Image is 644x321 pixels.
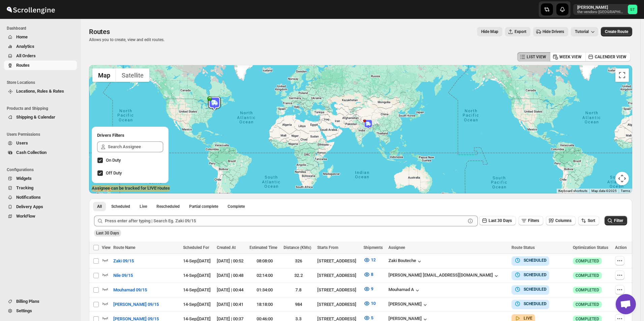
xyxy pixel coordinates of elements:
input: Search Assignee [108,141,163,152]
span: Nile 09/15 [113,272,133,279]
div: [DATE] | 00:41 [217,301,245,308]
button: 8 [359,269,377,280]
div: 08:08:00 [250,258,279,264]
span: All [97,204,102,209]
div: [STREET_ADDRESS] [317,272,359,279]
input: Press enter after typing | Search Eg. Zaki 09/15 [105,216,466,226]
span: Billing Plans [16,299,39,304]
button: Mouhamad 09/15 [109,285,151,295]
span: COMPLETED [576,273,599,278]
button: Cash Collection [4,148,77,157]
button: Mouhamad A [388,287,421,294]
span: Widgets [16,176,32,181]
span: Shipping & Calendar [16,115,55,120]
img: ScrollEngine [5,1,56,18]
span: Action [615,245,627,250]
button: Hide Drivers [533,27,568,36]
span: Routes [16,63,30,68]
button: Columns [546,216,576,225]
span: Distance (KMs) [284,245,311,250]
span: Off Duty [106,170,122,175]
button: Analytics [4,42,77,51]
button: 9 [359,284,377,294]
button: Nile 09/15 [109,270,137,281]
span: Assignee [388,245,405,250]
span: Filter [614,218,623,223]
button: Last 30 Days [479,216,516,225]
span: Dashboard [7,26,78,31]
div: [DATE] | 00:44 [217,287,245,293]
button: [PERSON_NAME] 09/15 [109,299,163,310]
div: [PERSON_NAME] [388,301,429,308]
button: Zaki 09/15 [109,256,138,266]
button: WorkFlow [4,212,77,221]
button: Shipping & Calendar [4,113,77,122]
span: Last 30 Days [489,218,512,223]
div: 7.8 [284,287,313,293]
span: Optimization Status [573,245,608,250]
a: Open this area in Google Maps (opens a new window) [91,185,113,193]
button: Toggle fullscreen view [615,68,629,82]
span: Partial complete [189,204,218,209]
p: [PERSON_NAME] [577,5,625,10]
button: Filters [519,216,543,225]
span: 14-Sep | [DATE] [183,287,211,292]
button: Keyboard shortcuts [558,189,587,193]
span: LIST VIEW [527,54,546,60]
b: SCHEDULED [524,301,547,306]
p: the-vendors-[GEOGRAPHIC_DATA] [577,10,625,14]
button: SCHEDULED [514,257,547,264]
span: Mouhamad 09/15 [113,287,147,293]
button: Map camera controls [615,172,629,185]
button: WEEK VIEW [550,52,586,62]
span: Sort [588,218,595,223]
button: All routes [93,202,106,211]
span: Locations, Rules & Rates [16,89,64,94]
span: Scheduled For [183,245,209,250]
span: Map data ©2025 [591,189,617,193]
span: Tracking [16,185,33,190]
button: 12 [359,255,380,265]
button: All Orders [4,51,77,61]
span: Users [16,140,28,146]
span: Hide Drivers [543,29,564,34]
button: CALENDER VIEW [585,52,631,62]
span: Notifications [16,195,41,200]
div: 984 [284,301,313,308]
span: Settings [16,308,32,313]
div: [STREET_ADDRESS] [317,287,359,293]
div: 01:34:00 [250,287,279,293]
button: Widgets [4,174,77,183]
span: Configurations [7,167,78,172]
span: Rescheduled [156,204,180,209]
span: Products and Shipping [7,106,78,111]
span: COMPLETED [576,258,599,264]
span: 9 [371,286,373,291]
span: Zaki 09/15 [113,258,134,264]
div: 18:18:00 [250,301,279,308]
button: Tracking [4,183,77,193]
span: Scheduled [111,204,130,209]
span: Tutorial [575,29,589,34]
span: Routes [89,28,110,36]
div: 326 [284,258,313,264]
span: WEEK VIEW [559,54,582,60]
button: Tutorial [571,27,598,36]
span: Home [16,34,28,39]
span: Hide Map [481,29,498,34]
b: SCHEDULED [524,272,547,277]
span: 8 [371,272,373,277]
span: Route Name [113,245,135,250]
button: Settings [4,306,77,316]
div: 32.2 [284,272,313,279]
span: Filters [528,218,539,223]
button: [PERSON_NAME] [EMAIL_ADDRESS][DOMAIN_NAME] [388,272,500,279]
span: All Orders [16,53,36,58]
span: 5 [371,315,373,320]
button: SCHEDULED [514,300,547,307]
button: Zaki Bouteche [388,258,423,265]
label: Assignee can be tracked for LIVE routes [92,185,170,192]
